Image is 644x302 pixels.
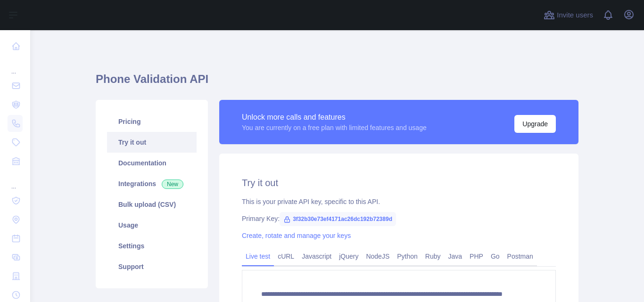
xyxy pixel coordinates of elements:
a: Javascript [298,249,335,264]
a: Support [107,256,197,277]
a: Postman [504,249,537,264]
a: Usage [107,215,197,236]
a: Try it out [107,132,197,153]
div: This is your private API key, specific to this API. [242,197,556,206]
a: cURL [274,249,298,264]
a: Java [445,249,466,264]
h2: Try it out [242,176,556,189]
button: Upgrade [514,115,556,133]
a: PHP [466,249,487,264]
a: Go [487,249,504,264]
a: Settings [107,236,197,256]
div: Unlock more calls and features [242,112,427,123]
div: ... [8,57,23,75]
div: ... [8,171,23,190]
a: Live test [242,249,274,264]
div: You are currently on a free plan with limited features and usage [242,123,427,132]
button: Invite users [542,8,595,23]
a: Integrations New [107,173,197,194]
a: Bulk upload (CSV) [107,194,197,215]
div: Primary Key: [242,214,556,223]
a: Ruby [421,249,445,264]
a: Create, rotate and manage your keys [242,232,351,239]
span: 3f32b30e73ef4171ac26dc192b72389d [280,212,396,226]
a: Documentation [107,153,197,173]
h1: Phone Validation API [96,72,578,94]
a: jQuery [335,249,362,264]
span: New [162,180,183,189]
span: Invite users [557,10,593,21]
a: NodeJS [362,249,393,264]
a: Pricing [107,111,197,132]
a: Python [393,249,421,264]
